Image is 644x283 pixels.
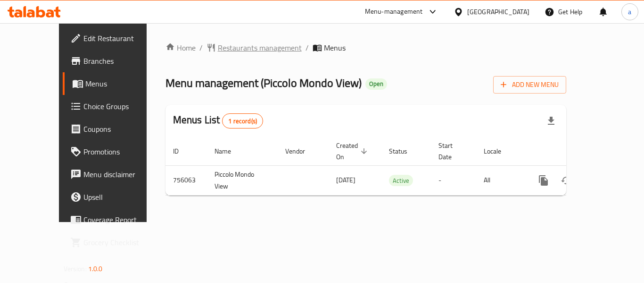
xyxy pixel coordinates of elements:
[165,42,567,53] nav: breadcrumb
[389,175,413,186] div: Active
[63,208,166,231] a: Coverage Report
[484,146,513,157] span: Locale
[83,169,159,180] span: Menu disclaimer
[63,72,166,95] a: Menus
[199,42,203,53] li: /
[83,214,159,225] span: Coverage Report
[206,42,302,53] a: Restaurants management
[223,117,263,126] span: 1 record(s)
[438,140,465,163] span: Start Date
[165,42,196,53] a: Home
[431,165,476,195] td: -
[218,42,302,53] span: Restaurants management
[63,95,166,118] a: Choice Groups
[83,237,159,248] span: Grocery Checklist
[83,101,159,112] span: Choice Groups
[336,140,370,163] span: Created On
[63,186,166,208] a: Upsell
[628,7,631,17] span: a
[365,6,423,17] div: Menu-management
[83,33,159,44] span: Edit Restaurant
[83,123,159,135] span: Coupons
[173,113,263,129] h2: Menus List
[365,78,387,90] div: Open
[324,42,346,53] span: Menus
[493,76,566,94] button: Add New Menu
[285,146,317,157] span: Vendor
[63,140,166,163] a: Promotions
[532,169,555,192] button: more
[555,169,578,192] button: Change Status
[63,163,166,186] a: Menu disclaimer
[389,146,420,157] span: Status
[165,137,630,196] table: enhanced table
[215,146,243,157] span: Name
[525,137,630,166] th: Actions
[63,231,166,254] a: Grocery Checklist
[501,79,559,91] span: Add New Menu
[365,80,387,88] span: Open
[165,165,207,195] td: 756063
[173,146,191,157] span: ID
[63,118,166,140] a: Coupons
[540,110,562,132] div: Export file
[63,50,166,72] a: Branches
[467,7,529,17] div: [GEOGRAPHIC_DATA]
[88,263,103,275] span: 1.0.0
[83,191,159,203] span: Upsell
[305,42,309,53] li: /
[389,175,413,186] span: Active
[85,78,159,89] span: Menus
[83,146,159,157] span: Promotions
[63,27,166,50] a: Edit Restaurant
[83,55,159,67] span: Branches
[165,72,362,94] span: Menu management ( Piccolo Mondo View )
[64,263,87,275] span: Version:
[336,174,355,186] span: [DATE]
[476,165,525,195] td: All
[207,165,278,195] td: Piccolo Mondo View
